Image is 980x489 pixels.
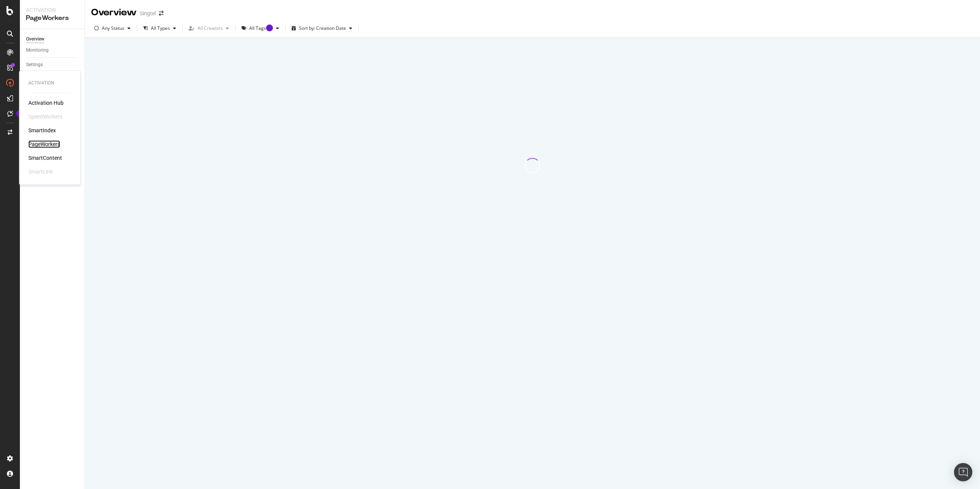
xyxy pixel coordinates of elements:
div: Tooltip anchor [266,24,273,31]
div: Sort by: Creation Date [299,26,346,31]
div: Tooltip anchor [16,110,23,117]
div: Monitoring [26,46,49,54]
div: PageWorkers [26,14,78,23]
button: Sort by: Creation Date [289,22,355,34]
div: Singtel [140,10,156,17]
div: Settings [26,61,43,69]
a: PageWorkers [28,140,60,148]
div: Any Status [102,26,124,31]
button: Any Status [91,22,134,34]
a: SmartContent [28,154,62,162]
div: arrow-right-arrow-left [159,11,163,16]
a: Settings [26,61,79,69]
a: SmartIndex [28,127,56,134]
div: All Creators [198,26,223,31]
button: All TagsTooltip anchor [238,22,282,34]
div: All Tags [249,26,273,31]
a: Monitoring [26,46,79,54]
div: Open Intercom Messenger [954,463,972,481]
div: SmartLink [28,168,53,175]
div: Activation [28,80,71,86]
div: SpeedWorkers [28,113,62,120]
button: All Types [140,22,179,34]
a: Overview [26,35,79,43]
div: Overview [26,35,44,43]
a: Activation Hub [28,99,64,107]
div: Overview [91,6,137,19]
div: All Types [151,26,170,31]
div: Activation [26,6,78,14]
button: All Creators [186,22,232,34]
